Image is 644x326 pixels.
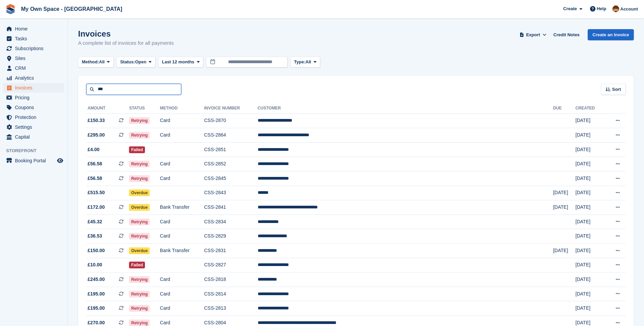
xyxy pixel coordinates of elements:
[575,258,604,272] td: [DATE]
[129,305,150,312] span: Retrying
[129,247,150,254] span: Overdue
[18,3,125,15] a: My Own Space - [GEOGRAPHIC_DATA]
[15,122,56,132] span: Settings
[204,244,257,258] td: CSS-2831
[3,63,64,73] a: menu
[129,219,150,225] span: Retrying
[88,189,105,196] span: £515.50
[15,24,56,34] span: Home
[162,59,194,65] span: Last 12 months
[116,57,155,68] button: Status: Open
[15,93,56,102] span: Pricing
[160,215,204,229] td: Card
[204,157,257,171] td: CSS-2852
[204,301,257,316] td: CSS-2813
[204,215,257,229] td: CSS-2834
[88,232,102,240] span: £36.53
[99,59,105,65] span: All
[575,287,604,301] td: [DATE]
[553,186,575,200] td: [DATE]
[15,83,56,93] span: Invoices
[204,142,257,157] td: CSS-2851
[160,171,204,186] td: Card
[553,244,575,258] td: [DATE]
[15,63,56,73] span: CRM
[3,122,64,132] a: menu
[82,59,99,65] span: Method:
[158,57,203,68] button: Last 12 months
[78,29,174,38] h1: Invoices
[15,156,56,165] span: Booking Portal
[88,247,105,254] span: £150.00
[129,262,145,268] span: Failed
[575,215,604,229] td: [DATE]
[3,44,64,53] a: menu
[588,29,634,40] a: Create an Invoice
[3,103,64,112] a: menu
[575,272,604,287] td: [DATE]
[88,276,105,283] span: £245.00
[129,204,150,211] span: Overdue
[15,73,56,83] span: Analytics
[204,272,257,287] td: CSS-2818
[553,200,575,215] td: [DATE]
[575,244,604,258] td: [DATE]
[575,171,604,186] td: [DATE]
[306,59,311,65] span: All
[3,156,64,165] a: menu
[56,157,64,165] a: Preview store
[88,175,102,182] span: £56.58
[575,229,604,244] td: [DATE]
[612,5,619,12] img: Paula Harris
[120,59,135,65] span: Status:
[15,54,56,63] span: Sites
[129,146,145,153] span: Failed
[551,29,582,40] a: Credit Notes
[563,5,577,12] span: Create
[204,200,257,215] td: CSS-2841
[575,114,604,128] td: [DATE]
[129,189,150,196] span: Overdue
[204,186,257,200] td: CSS-2843
[15,34,56,43] span: Tasks
[3,54,64,63] a: menu
[160,103,204,114] th: Method
[3,132,64,142] a: menu
[129,161,150,167] span: Retrying
[86,103,129,114] th: Amount
[575,128,604,143] td: [DATE]
[3,24,64,34] a: menu
[88,146,99,153] span: £4.00
[6,147,68,154] span: Storefront
[129,132,150,139] span: Retrying
[3,73,64,83] a: menu
[575,186,604,200] td: [DATE]
[3,83,64,93] a: menu
[88,218,102,225] span: £45.32
[129,117,150,124] span: Retrying
[88,117,105,124] span: £150.33
[294,59,306,65] span: Type:
[160,287,204,301] td: Card
[129,175,150,182] span: Retrying
[204,229,257,244] td: CSS-2829
[204,258,257,272] td: CSS-2827
[3,113,64,122] a: menu
[88,261,102,268] span: £10.00
[612,86,621,93] span: Sort
[135,59,146,65] span: Open
[88,305,105,312] span: £195.00
[160,229,204,244] td: Card
[129,291,150,298] span: Retrying
[258,103,553,114] th: Customer
[129,233,150,240] span: Retrying
[526,32,540,38] span: Export
[160,114,204,128] td: Card
[204,114,257,128] td: CSS-2870
[575,142,604,157] td: [DATE]
[204,103,257,114] th: Invoice Number
[160,301,204,316] td: Card
[88,204,105,211] span: £172.00
[3,34,64,43] a: menu
[160,272,204,287] td: Card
